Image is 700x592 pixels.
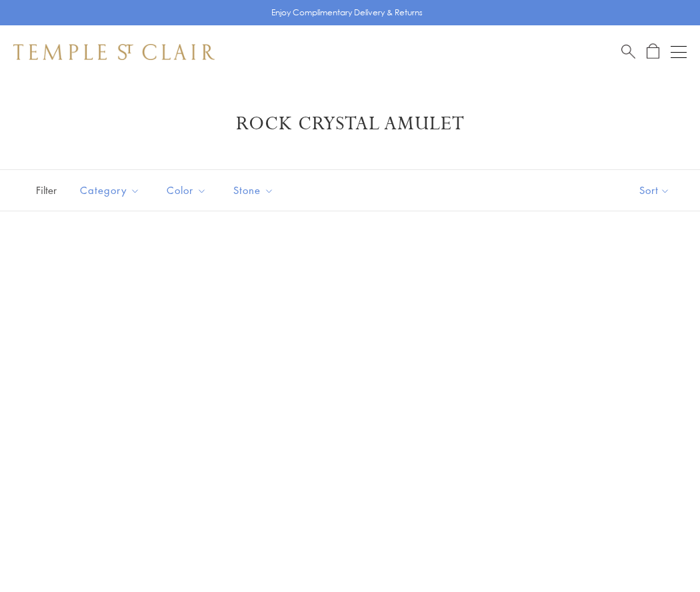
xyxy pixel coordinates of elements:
[271,6,423,19] p: Enjoy Complimentary Delivery & Returns
[73,182,150,199] span: Category
[671,44,687,60] button: Open navigation
[609,170,700,211] button: Show sort by
[33,112,667,136] h1: Rock Crystal Amulet
[13,44,215,60] img: Temple St. Clair
[227,182,284,199] span: Stone
[70,175,150,205] button: Category
[160,182,217,199] span: Color
[157,175,217,205] button: Color
[621,43,635,60] a: Search
[647,43,659,60] a: Open Shopping Bag
[223,175,284,205] button: Stone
